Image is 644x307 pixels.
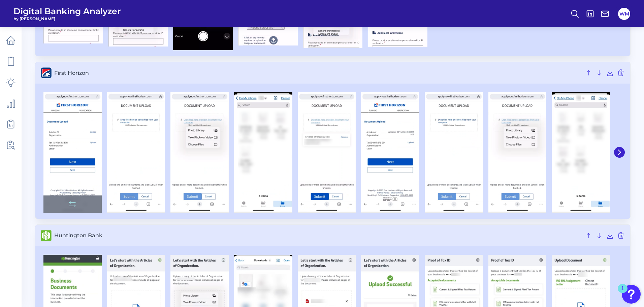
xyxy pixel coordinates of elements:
[425,92,483,213] img: First Horizon
[13,16,121,21] span: by [PERSON_NAME]
[488,92,547,213] img: First Horizon
[621,288,624,297] div: 1
[552,92,610,213] img: First Horizon
[170,92,229,213] img: First Horizon
[618,8,630,20] button: WM
[13,6,121,16] span: Digital Banking Analyzer
[234,92,292,213] img: First Horizon
[43,92,102,213] img: First Horizon
[54,232,582,239] span: Huntington Bank
[361,92,419,213] img: First Horizon
[54,70,582,76] span: First Horizon
[622,285,641,304] button: Open Resource Center, 1 new notification
[107,92,165,213] img: First Horizon
[298,92,356,213] img: First Horizon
